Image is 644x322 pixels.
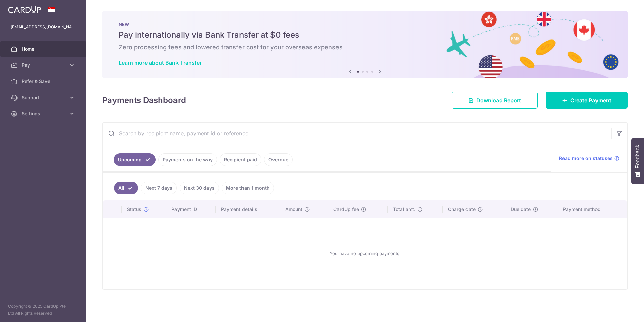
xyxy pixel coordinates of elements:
a: Download Report [452,92,538,109]
span: Read more on statuses [559,155,613,162]
span: CardUp fee [333,206,359,213]
th: Payment ID [166,200,216,218]
a: More than 1 month [222,182,274,194]
th: Payment details [216,200,280,218]
span: Amount [285,206,302,213]
span: Download Report [476,96,521,104]
span: Support [22,94,66,101]
div: You have no upcoming payments. [111,224,619,283]
a: Overdue [264,153,293,166]
h4: Payments Dashboard [102,94,186,106]
span: Charge date [448,206,476,213]
a: Next 30 days [180,182,219,194]
a: Recipient paid [220,153,261,166]
a: All [114,182,138,194]
span: Feedback [635,145,641,168]
h5: Pay internationally via Bank Transfer at $0 fees [119,30,612,41]
span: Pay [22,62,66,69]
a: Create Payment [546,92,628,109]
h6: Zero processing fees and lowered transfer cost for your overseas expenses [119,43,612,51]
span: Due date [511,206,531,213]
input: Search by recipient name, payment id or reference [103,123,611,144]
button: Feedback - Show survey [631,138,644,184]
a: Upcoming [114,153,156,166]
a: Learn more about Bank Transfer [119,59,202,66]
th: Payment method [557,200,627,218]
span: Home [22,46,66,52]
a: Read more on statuses [559,155,619,162]
a: Next 7 days [141,182,177,194]
a: Payments on the way [158,153,217,166]
span: Create Payment [570,96,611,104]
span: Refer & Save [22,78,66,85]
span: Settings [22,110,66,117]
img: CardUp [8,5,41,14]
span: Total amt. [393,206,415,213]
span: Status [127,206,141,213]
img: Bank transfer banner [102,11,628,78]
p: [EMAIL_ADDRESS][DOMAIN_NAME] [11,24,75,30]
p: NEW [119,22,612,27]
